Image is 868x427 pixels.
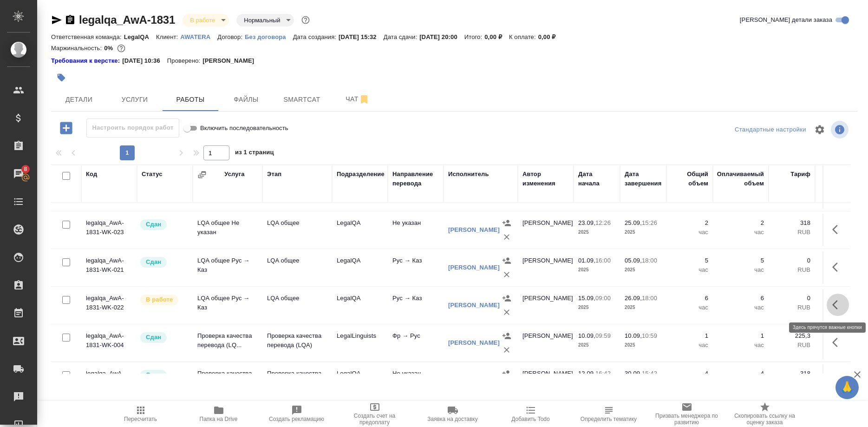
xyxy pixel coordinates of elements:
[146,257,161,267] p: Сдан
[578,295,595,302] p: 15.09,
[625,303,662,312] p: 2025
[245,33,293,40] p: Без договора
[671,331,708,341] p: 1
[820,303,861,312] p: RUB
[773,265,810,275] p: RUB
[642,332,657,339] p: 10:59
[139,256,188,269] div: Менеджер проверил работу исполнителя, передает ее на следующий этап
[820,294,861,303] p: 1 908
[267,294,327,303] p: LQA общее
[124,33,156,40] p: LegalQA
[500,268,514,282] button: Удалить
[500,254,514,268] button: Назначить
[180,33,217,40] p: AWATERA
[790,170,810,179] div: Тариф
[500,216,514,230] button: Назначить
[236,14,294,26] div: В работе
[448,226,500,233] a: [PERSON_NAME]
[831,121,850,138] span: Посмотреть информацию
[625,332,642,339] p: 10.09,
[671,218,708,228] p: 2
[718,341,764,350] p: час
[180,33,217,40] a: AWATERA
[835,376,859,399] button: 🙏
[139,294,188,306] div: Исполнитель выполняет работу
[642,295,657,302] p: 18:00
[773,303,810,312] p: RUB
[81,327,137,359] td: legalqa_AwA-1831-WK-004
[578,332,595,339] p: 10.09,
[81,289,137,322] td: legalqa_AwA-1831-WK-022
[718,294,764,303] p: 6
[332,214,388,246] td: LegalQA
[267,170,281,179] div: Этап
[139,218,188,231] div: Менеджер проверил работу исполнителя, передает ее на следующий этап
[625,265,662,275] p: 2025
[146,220,161,229] p: Сдан
[267,331,327,350] p: Проверка качества перевода (LQA)
[820,218,861,228] p: 636
[245,33,293,40] a: Без договора
[193,289,262,322] td: LQA общее Рус → Каз
[51,33,124,40] p: Ответственная команда:
[280,94,324,105] span: Smartcat
[642,219,657,226] p: 15:26
[224,170,244,179] div: Услуга
[809,118,831,141] span: Настроить таблицу
[827,331,849,354] button: Здесь прячутся важные кнопки
[671,170,708,188] div: Общий объем
[51,45,104,52] p: Маржинальность:
[642,370,657,377] p: 15:42
[115,42,127,54] button: 10562.35 RUB;
[79,13,175,26] a: legalqa_AwA-1831
[578,341,615,350] p: 2025
[464,33,484,40] p: Итого:
[2,162,35,185] a: 8
[448,302,500,309] a: [PERSON_NAME]
[167,56,203,66] p: Проверено:
[187,16,218,24] button: В работе
[625,170,662,188] div: Дата завершения
[820,256,861,265] p: 1 590
[773,256,810,265] p: 0
[388,251,444,284] td: Рус → Каз
[671,228,708,237] p: час
[193,251,262,284] td: LQA общее Рус → Каз
[51,67,72,88] button: Добавить тэг
[820,331,861,341] p: 225,3
[332,289,388,322] td: LegalQA
[419,33,464,40] p: [DATE] 20:00
[773,218,810,228] p: 318
[448,170,489,179] div: Исполнитель
[671,369,708,378] p: 4
[81,364,137,397] td: legalqa_AwA-1831-WK-001
[820,341,861,350] p: RUB
[718,228,764,237] p: час
[625,370,642,377] p: 30.09,
[339,33,384,40] p: [DATE] 15:32
[827,256,849,278] button: Здесь прячутся важные кнопки
[717,170,764,188] div: Оплачиваемый объем
[518,327,574,359] td: [PERSON_NAME]
[53,118,79,138] button: Добавить работу
[388,289,444,322] td: Рус → Каз
[625,257,642,264] p: 05.09,
[595,219,611,226] p: 12:26
[337,170,385,179] div: Подразделение
[518,364,574,397] td: [PERSON_NAME]
[827,369,849,391] button: Здесь прячутся важные кнопки
[578,303,615,312] p: 2025
[827,218,849,241] button: Здесь прячутся важные кнопки
[732,123,809,137] div: split button
[595,295,611,302] p: 09:00
[200,124,288,133] span: Включить последовательность
[235,147,274,160] span: из 1 страниц
[388,214,444,246] td: Не указан
[332,327,388,359] td: LegalLinguists
[820,228,861,237] p: RUB
[267,218,327,228] p: LQA общее
[625,341,662,350] p: 2025
[112,94,157,105] span: Услуги
[773,294,810,303] p: 0
[518,214,574,246] td: [PERSON_NAME]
